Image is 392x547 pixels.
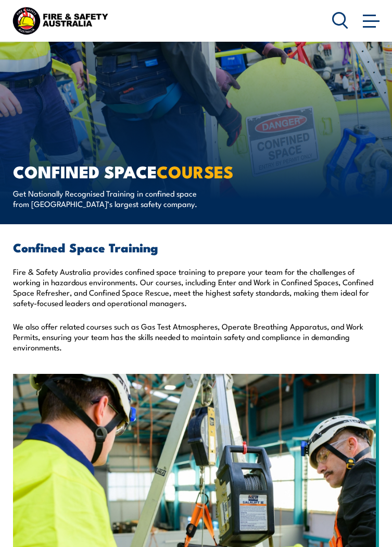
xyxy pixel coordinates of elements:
[13,164,270,178] h1: Confined Space
[13,241,379,252] h2: Confined Space Training
[157,158,233,184] strong: COURSES
[13,321,379,352] p: We also offer related courses such as Gas Test Atmospheres, Operate Breathing Apparatus, and Work...
[13,266,379,308] p: Fire & Safety Australia provides confined space training to prepare your team for the challenges ...
[13,188,203,209] p: Get Nationally Recognised Training in confined space from [GEOGRAPHIC_DATA]’s largest safety comp...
